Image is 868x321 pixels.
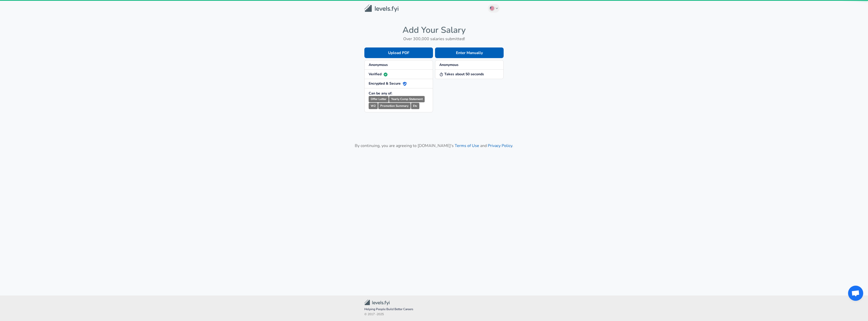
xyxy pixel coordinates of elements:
button: Upload PDF [364,47,433,58]
button: English (US) [488,4,500,13]
img: English (US) [490,6,494,10]
img: Levels.fyi Community [364,300,390,305]
strong: Takes about 50 seconds [439,72,484,77]
strong: Encrypted & Secure [369,81,407,86]
small: Promotion Summary [378,103,411,109]
small: Yearly Comp Statement [389,96,425,102]
h4: Add Your Salary [364,25,504,35]
a: Terms of Use [455,143,479,149]
strong: Can be any of: [369,91,392,96]
small: W2 [369,103,378,109]
h6: Over 300,000 salaries submitted! [364,35,504,42]
img: Levels.fyi [364,5,398,12]
span: © 2017 - 2025 [364,312,504,317]
small: Offer Letter [369,96,389,102]
span: Helping People Build Better Careers [364,307,504,312]
div: Open chat [848,286,863,301]
strong: Verified [369,72,388,77]
small: Etc [411,103,419,109]
strong: Anonymous [439,62,458,67]
a: Privacy Policy [488,143,512,149]
button: Enter Manually [435,47,504,58]
strong: Anonymous [369,62,388,67]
